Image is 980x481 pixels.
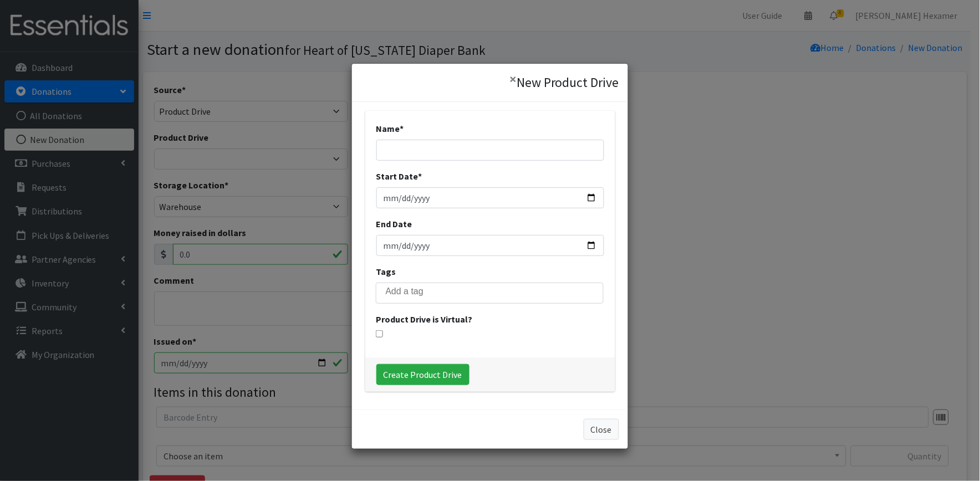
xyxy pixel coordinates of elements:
[386,286,610,296] input: Add a tag
[376,217,412,231] label: End Date
[376,313,473,326] label: Product Drive is Virtual?
[376,364,469,385] input: Create Product Drive
[501,64,525,95] button: ×
[418,171,422,182] abbr: required
[400,123,404,134] abbr: required
[376,122,404,135] label: Name
[584,419,619,440] button: Close
[376,170,422,183] label: Start Date
[517,73,619,93] h4: New Product Drive
[376,265,396,278] label: Tags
